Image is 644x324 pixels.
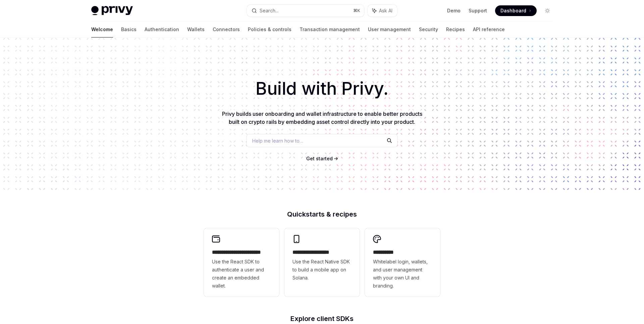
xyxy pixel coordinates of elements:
span: Ask AI [379,7,392,14]
button: Ask AI [368,5,397,17]
a: Support [469,7,487,14]
a: Authentication [145,21,179,37]
a: Dashboard [495,5,537,16]
a: Transaction management [300,21,360,37]
span: Use the React Native SDK to build a mobile app on Solana. [292,258,352,282]
h2: Quickstarts & recipes [204,211,440,218]
span: Whitelabel login, wallets, and user management with your own UI and branding. [373,258,432,290]
a: Policies & controls [248,21,291,37]
a: Demo [447,7,461,14]
a: API reference [473,21,505,37]
a: **** *****Whitelabel login, wallets, and user management with your own UI and branding. [365,228,440,297]
button: Search...⌘K [247,5,364,17]
span: Get started [306,156,333,161]
a: Security [419,21,438,37]
a: Basics [121,21,137,37]
a: Welcome [91,21,113,37]
a: **** **** **** ***Use the React Native SDK to build a mobile app on Solana. [284,228,360,297]
a: Wallets [187,21,205,37]
button: Toggle dark mode [542,5,553,16]
a: Get started [306,155,333,162]
h2: Explore client SDKs [204,315,440,322]
h1: Build with Privy. [11,76,633,102]
img: light logo [91,6,133,15]
span: Dashboard [500,7,526,14]
a: User management [368,21,411,37]
div: Search... [260,7,278,15]
span: Help me learn how to… [252,137,303,144]
span: Use the React SDK to authenticate a user and create an embedded wallet. [212,258,271,290]
a: Recipes [446,21,465,37]
a: Connectors [213,21,240,37]
span: Privy builds user onboarding and wallet infrastructure to enable better products built on crypto ... [222,110,422,125]
span: ⌘ K [353,8,360,13]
